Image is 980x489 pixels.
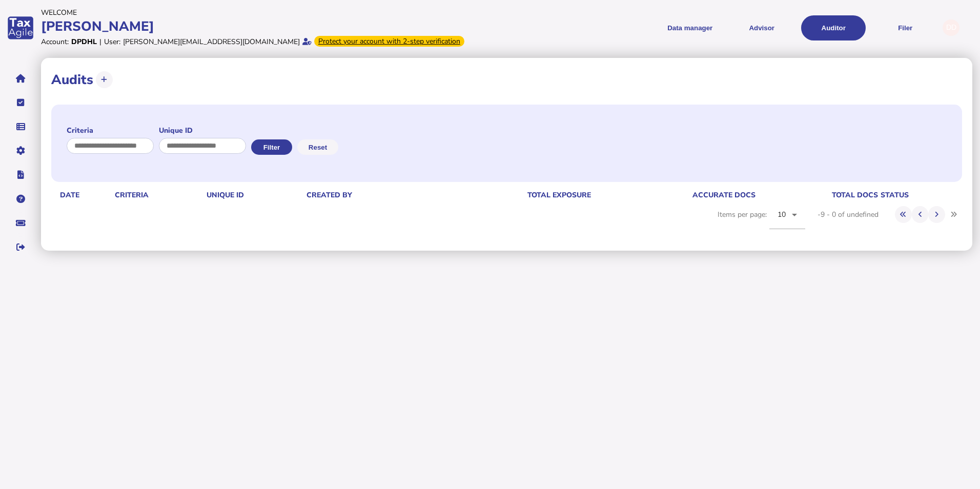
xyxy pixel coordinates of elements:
i: Email verified [302,38,312,45]
th: total exposure [425,190,591,200]
div: From Oct 1, 2025, 2-step verification will be required to login. Set it up now... [314,36,464,47]
button: Reset [297,139,338,155]
div: Items per page: [718,200,805,240]
div: User: [104,37,120,47]
span: 10 [778,210,786,219]
menu: navigate products [492,15,938,40]
h1: Audits [51,71,93,89]
button: Filter [251,139,292,155]
i: Data manager [16,127,25,127]
button: Developer hub links [10,164,31,186]
div: [PERSON_NAME] [41,17,487,35]
button: Previous page [912,206,929,223]
button: Last page [945,206,962,223]
mat-form-field: Change page size [769,200,805,240]
th: Criteria [113,190,204,200]
button: Auditor [801,15,866,40]
th: total docs [756,190,878,200]
button: Next page [928,206,945,223]
div: | [99,37,101,47]
th: status [879,190,956,200]
button: Home [10,68,31,89]
label: Unique ID [159,126,246,135]
th: Created by [304,190,425,200]
div: DPDHL [71,37,97,47]
th: accurate docs [591,190,756,200]
th: date [58,190,113,200]
button: Tasks [10,92,31,113]
div: Profile settings [943,19,959,36]
div: Account: [41,37,69,47]
button: Upload transactions [96,71,113,88]
button: Filer [873,15,937,40]
div: Welcome [41,8,487,17]
button: Data manager [10,116,31,137]
button: Manage settings [10,140,31,161]
button: Sign out [10,236,31,258]
button: First page [895,206,912,223]
div: -9 - 0 of undefined [818,210,879,219]
div: [PERSON_NAME][EMAIL_ADDRESS][DOMAIN_NAME] [123,37,300,47]
button: Raise a support ticket [10,212,31,234]
label: Criteria [67,126,154,135]
th: Unique id [205,190,305,200]
button: Shows a dropdown of Data manager options [658,15,722,40]
button: Shows a dropdown of VAT Advisor options [729,15,794,40]
button: Help pages [10,188,31,210]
